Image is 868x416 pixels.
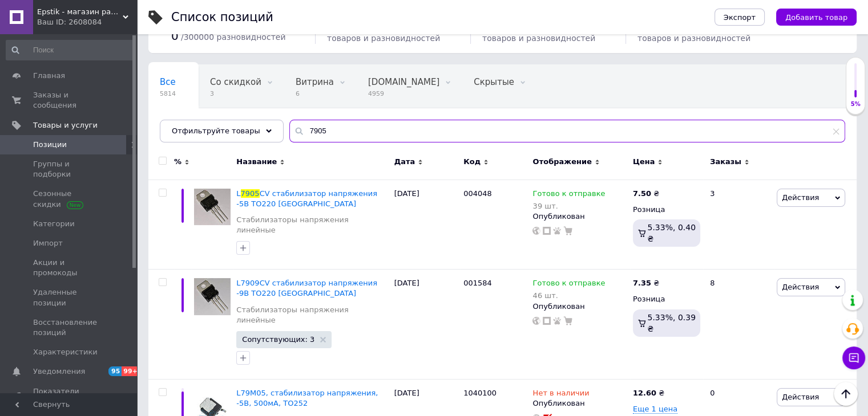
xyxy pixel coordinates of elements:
[532,389,589,401] span: Нет в наличии
[33,258,106,278] span: Акции и промокоды
[633,389,656,397] b: 12.60
[236,215,388,235] a: Стабилизаторы напряжения линейные
[37,17,137,27] div: Ваш ID: 2608084
[236,279,377,297] a: L7909CV стабилизатор напряжения -9В TO220 [GEOGRAPHIC_DATA]
[33,140,67,150] span: Позиции
[633,205,700,215] div: Розница
[33,219,75,229] span: Категории
[33,347,98,357] span: Характеристики
[532,157,591,167] span: Отображение
[289,120,845,142] input: Поиск по названию позиции, артикулу и поисковым запросам
[834,382,858,406] button: Наверх
[703,180,774,270] div: 3
[33,159,106,180] span: Группы и подборки
[482,34,595,43] span: товаров и разновидностей
[633,405,677,414] span: Еще 1 цена
[532,202,605,210] div: 39 шт.
[633,157,655,167] span: Цена
[242,336,314,343] span: Сопутствующих: 3
[391,270,461,380] div: [DATE]
[474,77,514,87] span: Скрытые
[236,157,277,167] span: Название
[782,283,819,291] span: Действия
[160,120,237,130] span: Опубликованные
[532,291,605,300] div: 46 шт.
[394,157,415,167] span: Дата
[633,189,659,199] div: ₴
[236,189,377,208] span: CV стабилизатор напряжения -5В TO220 [GEOGRAPHIC_DATA]
[171,29,179,43] span: 0
[236,305,388,325] a: Стабилизаторы напряжения линейные
[33,317,106,338] span: Восстановление позиций
[368,77,439,87] span: [DOMAIN_NAME]
[782,193,819,202] span: Действия
[532,398,627,409] div: Опубликован
[703,270,774,380] div: 8
[647,223,696,243] span: 5.33%, 0.40 ₴
[33,120,98,130] span: Товары и услуги
[776,9,857,26] button: Добавить товар
[160,77,176,87] span: Все
[181,32,286,42] span: / 300000 разновидностей
[194,189,231,225] img: L7905CV стабилизатор напряжения -5В TO220 Китай
[463,189,492,198] span: 004048
[33,287,106,308] span: Удаленные позиции
[174,157,181,167] span: %
[633,278,659,288] div: ₴
[241,189,260,198] span: 7905
[532,301,627,312] div: Опубликован
[532,189,605,201] span: Готово к отправке
[122,366,140,376] span: 99+
[33,366,85,377] span: Уведомления
[633,279,651,287] b: 7.35
[33,386,106,407] span: Показатели работы компании
[236,389,378,407] a: L79M05, стабилизатор напряжения, -5В, 500мА, TO252
[108,366,122,376] span: 95
[647,313,696,333] span: 5.33%, 0.39 ₴
[842,346,865,369] button: Чат с покупателем
[172,127,260,135] span: Отфильтруйте товары
[710,157,741,167] span: Заказы
[633,388,664,398] div: ₴
[637,34,750,43] span: товаров и разновидностей
[210,77,261,87] span: Со скидкой
[33,71,65,81] span: Главная
[391,180,461,270] div: [DATE]
[532,211,627,222] div: Опубликован
[714,9,765,26] button: Экспорт
[532,279,605,291] span: Готово к отправке
[33,189,106,209] span: Сезонные скидки
[463,157,481,167] span: Код
[327,34,440,43] span: товаров и разновидностей
[463,279,492,287] span: 001584
[236,189,377,208] a: L7905CV стабилизатор напряжения -5В TO220 [GEOGRAPHIC_DATA]
[633,294,700,304] div: Розница
[296,89,334,98] span: 6
[785,13,847,22] span: Добавить товар
[6,40,135,60] input: Поиск
[724,13,756,22] span: Экспорт
[33,238,63,248] span: Импорт
[463,389,496,397] span: 1040100
[846,100,865,108] div: 5%
[194,278,231,315] img: L7909CV стабилизатор напряжения -9В TO220 Китай
[296,77,334,87] span: Витрина
[633,189,651,198] b: 7.50
[782,393,819,401] span: Действия
[210,89,261,98] span: 3
[368,89,439,98] span: 4959
[33,90,106,111] span: Заказы и сообщения
[171,11,273,23] div: Список позиций
[160,89,176,98] span: 5814
[236,189,240,198] span: L
[37,7,123,17] span: Epstik - магазин радиокомпонентов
